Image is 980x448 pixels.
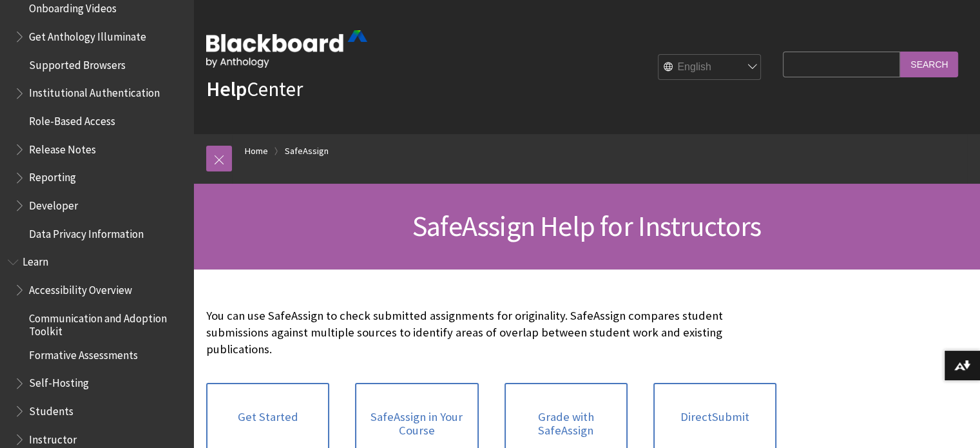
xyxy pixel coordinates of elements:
select: Site Language Selector [658,55,762,81]
span: Data Privacy Information [29,223,144,240]
span: SafeAssign Help for Instructors [412,208,761,244]
span: Get Anthology Illuminate [29,26,146,43]
span: Students [29,400,73,418]
span: Formative Assessments [29,344,138,362]
span: Institutional Authentication [29,83,160,100]
a: Home [245,143,268,159]
input: Search [900,52,958,77]
span: Developer [29,195,78,212]
span: Role-Based Access [29,110,115,128]
a: SafeAssign [285,143,329,159]
span: Supported Browsers [29,54,126,72]
a: HelpCenter [206,76,303,102]
span: Reporting [29,167,76,184]
span: Learn [23,251,48,269]
span: Accessibility Overview [29,279,132,297]
span: Instructor [29,429,77,446]
span: Self-Hosting [29,373,89,390]
span: Release Notes [29,139,96,156]
strong: Help [206,76,247,102]
img: Blackboard by Anthology [206,30,367,68]
p: You can use SafeAssign to check submitted assignments for originality. SafeAssign compares studen... [206,307,776,358]
span: Communication and Adoption Toolkit [29,307,184,338]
